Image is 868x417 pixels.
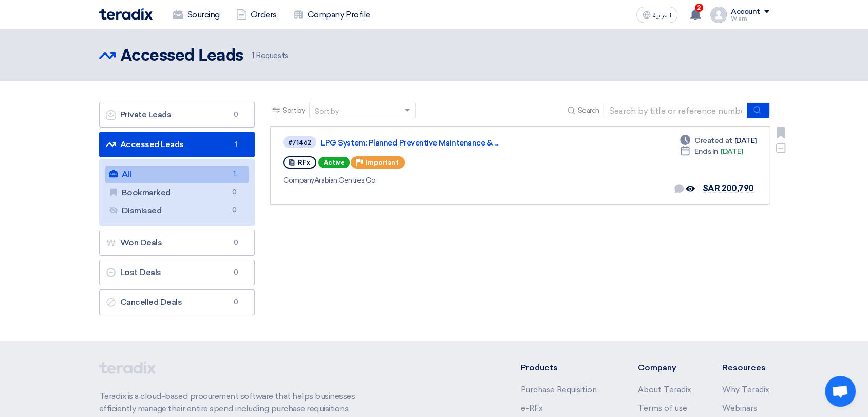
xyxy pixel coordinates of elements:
[121,46,243,66] h2: Accessed Leads
[710,7,727,23] img: profile_test.png
[288,139,311,146] div: #71462
[230,267,242,278] span: 0
[230,297,242,307] span: 0
[695,4,703,12] span: 2
[577,105,599,116] span: Search
[638,404,687,413] a: Terms of use
[520,385,596,394] a: Purchase Requisition
[228,205,240,216] span: 0
[230,238,242,248] span: 0
[283,175,579,186] div: Arabian Centres Co.
[230,110,242,120] span: 0
[680,146,743,157] div: [DATE]
[105,202,249,220] a: Dismissed
[520,404,542,413] a: e-RFx
[636,7,677,23] button: العربية
[165,4,228,26] a: Sourcing
[320,138,577,148] a: LPG System: Planned Preventive Maintenance & ...
[105,184,249,202] a: Bookmarked
[283,176,314,185] span: Company
[638,385,691,394] a: About Teradix
[298,159,310,166] span: RFx
[99,289,255,315] a: Cancelled Deals0
[99,230,255,256] a: Won Deals0
[228,187,240,198] span: 0
[285,4,379,26] a: Company Profile
[694,146,719,157] span: Ends In
[228,4,285,26] a: Orders
[722,361,769,374] li: Resources
[318,157,350,168] span: Active
[825,376,856,407] div: Open chat
[366,159,399,166] span: Important
[315,106,339,117] div: Sort by
[731,8,760,16] div: Account
[99,260,255,285] a: Lost Deals0
[252,51,254,60] span: 1
[703,184,754,193] span: SAR 200,790
[230,139,242,150] span: 1
[99,102,255,128] a: Private Leads0
[603,103,747,118] input: Search by title or reference number
[722,385,769,394] a: Why Teradix
[252,50,288,62] span: Requests
[731,16,769,22] div: Wiam
[228,169,240,179] span: 1
[638,361,691,374] li: Company
[282,105,305,116] span: Sort by
[680,135,756,146] div: [DATE]
[99,8,153,20] img: Teradix logo
[653,12,671,19] span: العربية
[99,132,255,157] a: Accessed Leads1
[722,404,757,413] a: Webinars
[520,361,607,374] li: Products
[105,166,249,183] a: All
[694,135,732,146] span: Created at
